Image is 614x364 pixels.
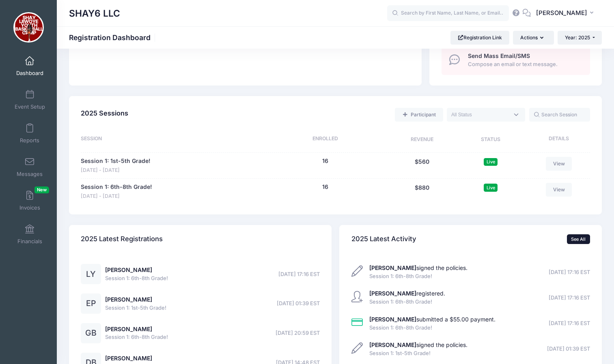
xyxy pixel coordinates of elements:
[369,324,496,332] span: Session 1: 6th-8th Grade!
[69,33,157,42] h1: Registration Dashboard
[369,264,416,271] strong: [PERSON_NAME]
[565,34,590,41] span: Year: 2025
[81,271,101,278] a: LY
[369,349,468,358] span: Session 1: 1st-5th Grade!
[369,341,468,348] a: [PERSON_NAME]signed the policies.
[278,270,320,278] span: [DATE] 17:16 EST
[20,137,39,144] span: Reports
[11,220,49,248] a: Financials
[13,12,44,43] img: SHAY6 LLC
[484,158,498,166] span: Live
[524,135,590,145] div: Details
[81,264,101,284] div: LY
[386,183,458,200] div: $880
[549,268,590,276] span: [DATE] 17:16 EST
[546,157,572,171] a: View
[34,186,49,193] span: New
[547,345,590,353] span: [DATE] 01:39 EST
[19,204,40,211] span: Invoices
[369,341,416,348] strong: [PERSON_NAME]
[322,183,328,191] button: 16
[81,193,152,200] span: [DATE] - [DATE]
[369,290,416,297] strong: [PERSON_NAME]
[81,109,128,117] span: 2025 Sessions
[17,238,42,245] span: Financials
[276,329,320,337] span: [DATE] 20:59 EST
[369,316,416,323] strong: [PERSON_NAME]
[105,333,168,341] span: Session 1: 6th-8th Grade!
[11,186,49,215] a: InvoicesNew
[529,108,590,122] input: Search Session
[11,52,49,80] a: Dashboard
[386,135,458,145] div: Revenue
[442,45,590,75] a: Send Mass Email/SMS Compose an email or text message.
[369,316,496,323] a: [PERSON_NAME]submitted a $55.00 payment.
[81,300,101,307] a: EP
[105,274,168,283] span: Session 1: 6th-8th Grade!
[81,157,150,165] a: Session 1: 1st-5th Grade!
[277,300,320,308] span: [DATE] 01:39 EST
[264,135,386,145] div: Enrolled
[11,153,49,181] a: Messages
[17,171,43,178] span: Messages
[105,296,152,303] a: [PERSON_NAME]
[546,183,572,197] a: View
[11,86,49,114] a: Event Setup
[81,183,152,191] a: Session 1: 6th-8th Grade!
[531,4,602,23] button: [PERSON_NAME]
[81,167,150,174] span: [DATE] - [DATE]
[105,355,152,362] a: [PERSON_NAME]
[81,135,264,145] div: Session
[567,234,590,244] a: See All
[386,157,458,174] div: $560
[558,31,602,45] button: Year: 2025
[322,157,328,165] button: 16
[81,293,101,314] div: EP
[458,135,524,145] div: Status
[369,290,445,297] a: [PERSON_NAME]registered.
[11,119,49,148] a: Reports
[105,325,152,332] a: [PERSON_NAME]
[351,228,416,251] h4: 2025 Latest Activity
[369,298,445,306] span: Session 1: 6th-8th Grade!
[387,5,509,21] input: Search by First Name, Last Name, or Email...
[69,4,120,23] h1: SHAY6 LLC
[513,31,554,45] button: Actions
[105,266,152,273] a: [PERSON_NAME]
[81,228,163,251] h4: 2025 Latest Registrations
[369,264,468,271] a: [PERSON_NAME]signed the policies.
[451,111,509,118] textarea: Search
[468,60,581,69] span: Compose an email or text message.
[468,52,530,59] span: Send Mass Email/SMS
[549,319,590,328] span: [DATE] 17:16 EST
[549,294,590,302] span: [DATE] 17:16 EST
[15,103,45,110] span: Event Setup
[369,272,468,280] span: Session 1: 6th-8th Grade!
[105,304,166,312] span: Session 1: 1st-5th Grade!
[81,323,101,343] div: GB
[484,184,498,191] span: Live
[536,9,587,17] span: [PERSON_NAME]
[395,108,443,122] a: Add a new manual registration
[450,31,509,45] a: Registration Link
[81,330,101,337] a: GB
[16,70,43,77] span: Dashboard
